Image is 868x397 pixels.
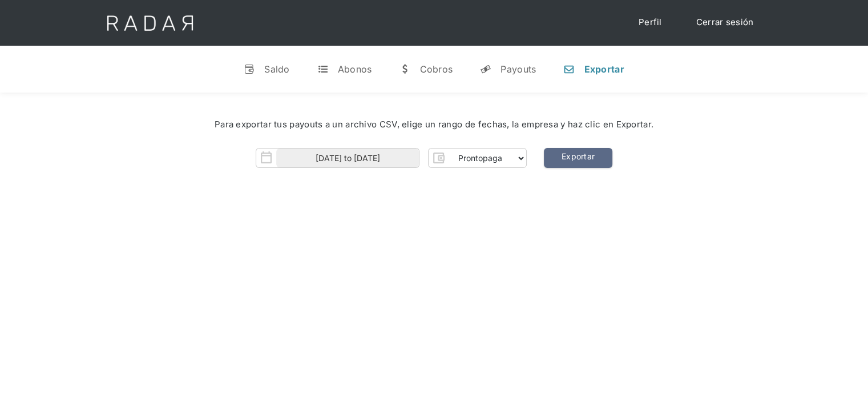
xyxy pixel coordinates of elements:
div: t [317,63,329,75]
div: Abonos [338,63,372,75]
div: Cobros [419,63,453,75]
div: v [244,63,255,75]
div: y [480,63,491,75]
a: Exportar [544,148,612,168]
div: w [399,63,410,75]
a: Perfil [627,11,673,34]
div: Para exportar tus payouts a un archivo CSV, elige un rango de fechas, la empresa y haz clic en Ex... [34,118,834,131]
div: Saldo [264,63,290,75]
a: Cerrar sesión [685,11,765,34]
div: Exportar [584,63,624,75]
form: Form [256,148,527,168]
div: Payouts [500,63,536,75]
div: n [563,63,575,75]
